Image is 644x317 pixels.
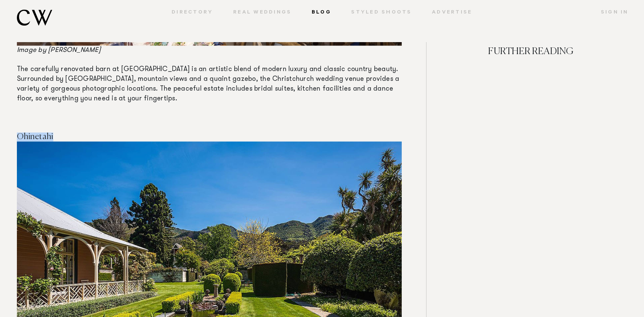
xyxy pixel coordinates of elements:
[302,9,341,16] a: Blog
[17,66,400,102] span: The carefully renovated barn at [GEOGRAPHIC_DATA] is an artistic blend of modern luxury and class...
[422,9,483,16] a: Advertise
[223,9,302,16] a: Real Weddings
[162,9,223,16] a: Directory
[591,9,629,16] a: Sign In
[341,9,422,16] a: Styled Shoots
[17,9,52,26] img: monogram.svg
[17,133,53,141] span: Ohinetahi
[17,47,101,54] span: Image by [PERSON_NAME]
[435,45,627,85] h4: FURTHER READING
